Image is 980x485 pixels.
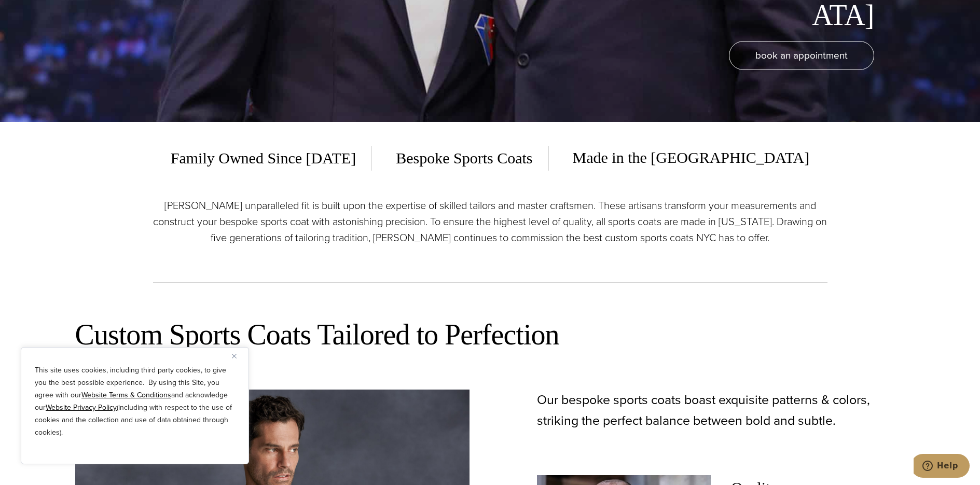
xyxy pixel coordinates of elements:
[46,402,117,413] a: Website Privacy Policy
[380,146,548,171] span: Bespoke Sports Coats
[232,354,237,358] img: Close
[153,198,827,246] p: [PERSON_NAME] unparalleled fit is built upon the expertise of skilled tailors and master craftsme...
[755,48,848,63] span: book an appointment
[171,146,372,171] span: Family Owned Since [DATE]
[914,454,970,480] iframe: Opens a widget where you can chat to one of our agents
[537,390,905,431] p: Our bespoke sports coats boast exquisite patterns & colors, striking the perfect balance between ...
[81,390,171,400] a: Website Terms & Conditions
[75,316,905,353] h2: Custom Sports Coats Tailored to Perfection
[557,145,810,171] span: Made in the [GEOGRAPHIC_DATA]
[232,350,244,362] button: Close
[729,41,874,70] a: book an appointment
[35,364,235,439] p: This site uses cookies, including third party cookies, to give you the best possible experience. ...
